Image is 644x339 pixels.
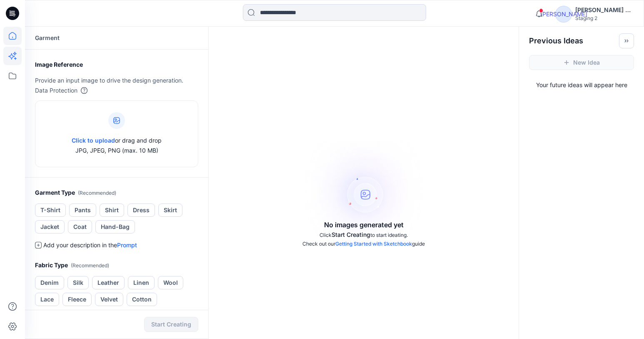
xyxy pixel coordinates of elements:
[128,276,155,289] button: Linen
[529,35,583,47] p: Previous Ideas
[35,260,198,270] h6: Fabric Type
[35,293,59,306] button: Lace
[158,203,182,217] button: Skirt
[302,230,425,248] p: Click to start ideating. Check out our guide
[127,293,157,306] button: Cotton
[335,241,412,247] a: Getting Started with Sketchbook
[575,15,634,21] div: Staging 2
[127,203,155,217] button: Dress
[35,220,65,234] button: Jacket
[575,5,634,15] div: [PERSON_NAME] Ang
[95,293,123,306] button: Velvet
[100,203,124,217] button: Shirt
[35,60,198,70] h6: Image Reference
[324,220,404,230] p: No images generated yet
[619,33,634,48] button: Toggle idea bar
[35,276,64,289] button: Denim
[555,5,634,22] button: [PERSON_NAME][PERSON_NAME] AngStaging 2
[78,190,116,196] span: ( Recommended )
[68,220,92,234] button: Coat
[95,220,135,234] button: Hand-Bag
[69,203,96,217] button: Pants
[35,188,198,198] h6: Garment Type
[117,241,137,249] a: Prompt
[92,276,125,289] button: Leather
[35,85,77,95] p: Data Protection
[72,136,162,156] p: or drag and drop JPG, JPEG, PNG (max. 10 MB)
[519,77,644,90] p: Your future ideas will appear here
[158,276,183,289] button: Wool
[43,240,137,250] p: Add your description in the
[62,293,92,306] button: Fleece
[72,137,115,144] span: Click to upload
[35,203,66,217] button: T-Shirt
[332,231,370,238] span: Start Creating
[35,75,198,85] p: Provide an input image to drive the design generation.
[71,262,109,269] span: ( Recommended )
[67,276,89,289] button: Silk
[555,6,572,23] span: [PERSON_NAME]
